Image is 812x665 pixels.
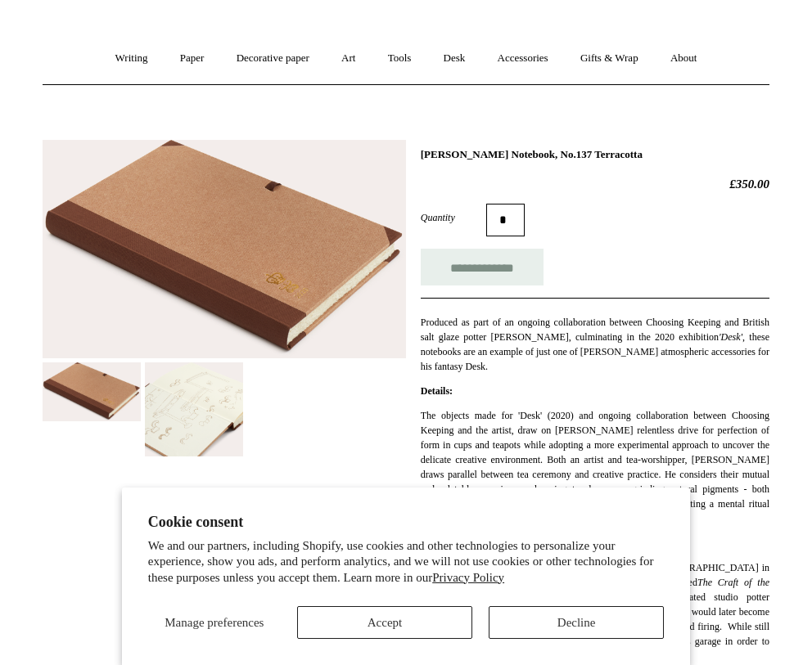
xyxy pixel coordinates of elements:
[327,37,370,80] a: Art
[421,148,769,161] h1: [PERSON_NAME] Notebook, No.137 Terracotta
[432,571,504,584] a: Privacy Policy
[421,408,769,526] p: The objects made for 'Desk' (2020) and ongoing collaboration between Choosing Keeping and the art...
[43,362,141,421] img: Steve Harrison Notebook, No.137 Terracotta
[429,37,480,80] a: Desk
[165,37,219,80] a: Paper
[148,538,664,586] p: We and our partners, including Shopify, use cookies and other technologies to personalize your ex...
[656,37,712,80] a: About
[43,140,406,358] img: Steve Harrison Notebook, No.137 Terracotta
[489,606,664,639] button: Decline
[145,362,243,456] img: Steve Harrison Notebook, No.137 Terracotta
[148,606,281,639] button: Manage preferences
[421,315,769,374] p: Produced as part of an ongoing collaboration between Choosing Keeping and British salt glaze pott...
[719,331,742,343] em: 'Desk'
[373,37,426,80] a: Tools
[421,210,486,225] label: Quantity
[297,606,472,639] button: Accept
[165,616,264,629] span: Manage preferences
[148,514,664,531] h2: Cookie consent
[421,177,769,191] h2: £350.00
[566,37,653,80] a: Gifts & Wrap
[101,37,163,80] a: Writing
[483,37,563,80] a: Accessories
[421,385,453,397] strong: Details:
[222,37,324,80] a: Decorative paper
